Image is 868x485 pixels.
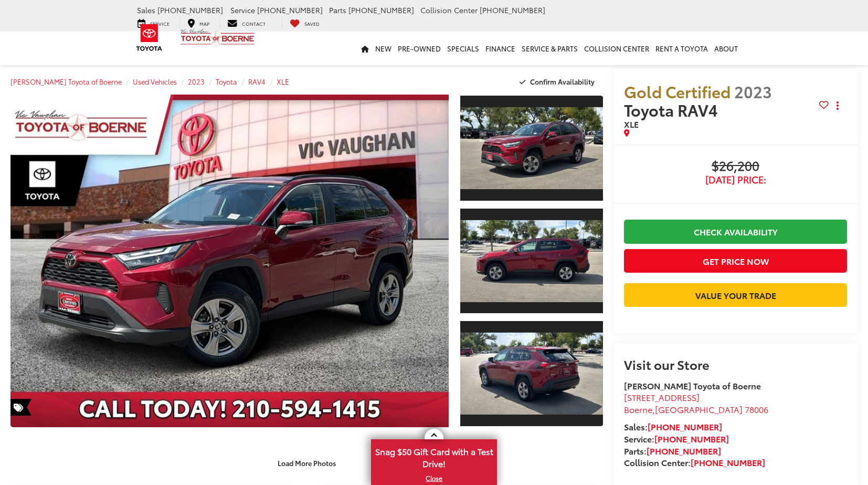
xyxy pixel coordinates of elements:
[348,5,414,15] span: [PHONE_NUMBER]
[282,17,327,28] a: My Saved Vehicles
[837,101,839,110] span: dropdown dots
[624,98,722,121] span: Toyota RAV4
[624,403,652,415] span: Boerne
[216,77,237,86] a: Toyota
[277,77,289,86] a: XLE
[460,208,603,315] a: Expand Photo 2
[648,420,722,432] a: [PHONE_NUMBER]
[624,159,847,174] span: $26,200
[444,32,482,65] a: Specials
[480,5,545,15] span: [PHONE_NUMBER]
[130,17,177,28] a: Service
[624,80,731,102] span: Gold Certified
[219,17,273,28] a: Contact
[188,77,205,86] a: 2023
[624,432,729,445] strong: Service:
[624,391,700,403] span: [STREET_ADDRESS]
[460,95,603,202] a: Expand Photo 1
[133,77,177,86] a: Used Vehicles
[10,95,449,427] a: Expand Photo 0
[624,249,847,273] button: Get Price Now
[257,5,323,15] span: [PHONE_NUMBER]
[655,403,743,415] span: [GEOGRAPHIC_DATA]
[518,32,581,65] a: Service & Parts: Opens in a new tab
[460,320,603,427] a: Expand Photo 3
[624,445,721,457] strong: Parts:
[10,399,31,416] span: Special
[130,20,169,55] img: Toyota
[270,454,343,472] button: Load More Photos
[691,456,765,468] a: [PHONE_NUMBER]
[624,174,847,185] span: [DATE] Price:
[358,32,372,65] a: Home
[372,440,496,472] span: Snag $50 Gift Card with a Test Drive!
[10,77,122,86] a: [PERSON_NAME] Toyota of Boerne
[624,379,761,391] strong: [PERSON_NAME] Toyota of Boerne
[624,118,639,130] span: XLE
[157,5,223,15] span: [PHONE_NUMBER]
[829,97,847,115] button: Actions
[624,220,847,243] a: Check Availability
[654,432,729,445] a: [PHONE_NUMBER]
[420,5,478,15] span: Collision Center
[329,5,346,15] span: Parts
[230,5,255,15] span: Service
[482,32,518,65] a: Finance
[459,107,605,189] img: 2023 Toyota RAV4 XLE
[624,283,847,307] a: Value Your Trade
[248,77,266,86] a: RAV4
[624,403,768,415] span: ,
[624,420,722,432] strong: Sales:
[6,93,453,429] img: 2023 Toyota RAV4 XLE
[734,80,772,102] span: 2023
[459,220,605,302] img: 2023 Toyota RAV4 XLE
[652,32,711,65] a: Rent a Toyota
[395,32,444,65] a: Pre-Owned
[514,73,604,91] button: Confirm Availability
[745,403,768,415] span: 78006
[179,17,217,28] a: Map
[711,32,741,65] a: About
[624,391,768,415] a: [STREET_ADDRESS] Boerne,[GEOGRAPHIC_DATA] 78006
[624,357,847,371] h2: Visit our Store
[459,333,605,415] img: 2023 Toyota RAV4 XLE
[137,5,155,15] span: Sales
[372,32,395,65] a: New
[647,445,721,457] a: [PHONE_NUMBER]
[180,28,255,47] img: Vic Vaughan Toyota of Boerne
[530,77,595,86] span: Confirm Availability
[304,20,320,27] span: Saved
[581,32,652,65] a: Collision Center
[624,456,765,468] strong: Collision Center:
